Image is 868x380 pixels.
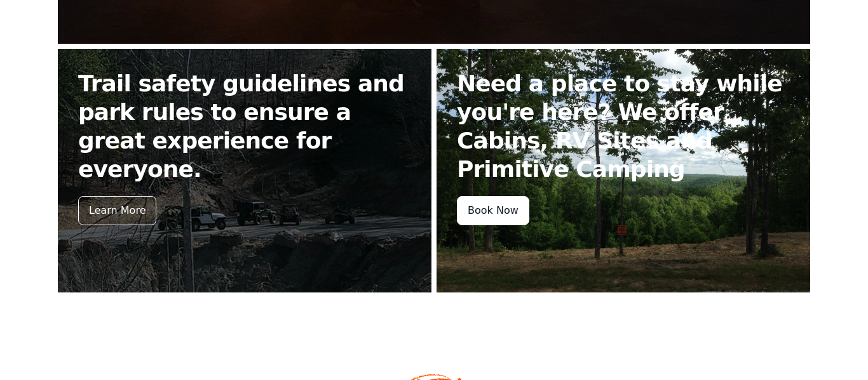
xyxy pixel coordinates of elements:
a: Need a place to stay while you're here? We offer Cabins, RV Sites and Primitive Camping Book Now [437,49,810,292]
a: Trail safety guidelines and park rules to ensure a great experience for everyone. Learn More [58,49,431,292]
h2: Need a place to stay while you're here? We offer Cabins, RV Sites and Primitive Camping [457,69,790,183]
div: Learn More [78,196,156,225]
h2: Trail safety guidelines and park rules to ensure a great experience for everyone. [78,69,411,183]
div: Book Now [457,196,529,225]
